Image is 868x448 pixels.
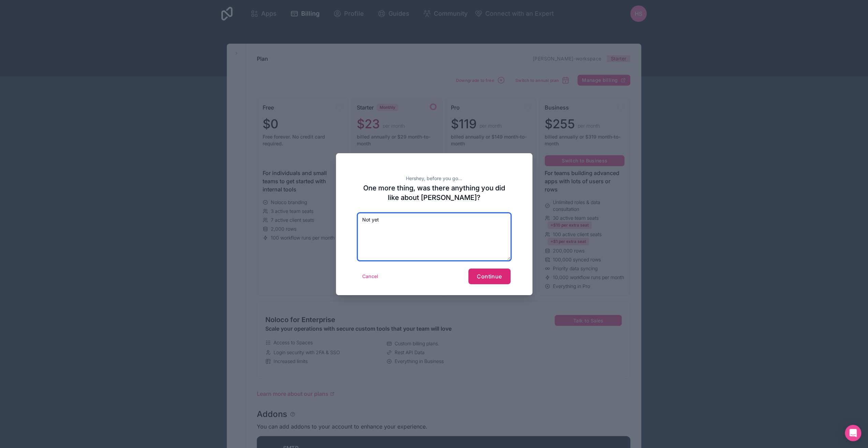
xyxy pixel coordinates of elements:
[468,269,510,284] button: Continue
[358,175,511,182] h2: Hershey, before you go...
[477,273,502,280] span: Continue
[845,425,861,441] div: Open Intercom Messenger
[358,183,511,202] h2: One more thing, was there anything you did like about [PERSON_NAME]?
[358,213,511,260] textarea: Not yet
[358,271,383,282] button: Cancel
